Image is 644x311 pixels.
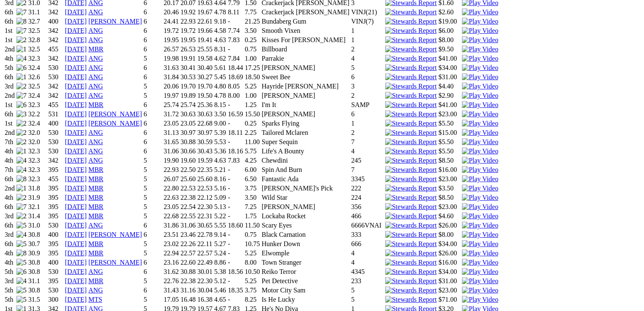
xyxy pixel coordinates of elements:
a: [DATE] [65,222,87,229]
img: Play Video [462,120,498,127]
td: $9.50 [438,45,461,54]
td: 530 [48,64,64,72]
a: [PERSON_NAME] [89,231,142,238]
a: ANG [89,55,103,62]
a: [PERSON_NAME] [89,120,142,127]
td: 455 [48,45,64,54]
td: 7.83 [228,36,244,44]
a: [DATE] [65,92,87,99]
td: 21.25 [244,17,260,26]
img: 5 [16,222,27,229]
img: Play Video [462,259,498,266]
td: 8.11 [228,8,244,16]
td: $41.00 [438,54,461,63]
a: [DATE] [65,73,87,80]
img: Stewards Report [385,296,437,303]
img: 4 [16,277,27,285]
a: MBR [89,46,104,53]
img: 7 [16,92,27,99]
img: Play Video [462,203,498,211]
a: View replay [462,147,498,155]
img: 7 [16,203,27,211]
img: Stewards Report [385,203,437,211]
a: View replay [462,18,498,25]
a: [PERSON_NAME] [89,110,142,118]
a: [DATE] [65,166,87,173]
td: 342 [48,54,64,63]
td: 4th [4,54,15,63]
img: Stewards Report [385,36,437,44]
img: Stewards Report [385,185,437,192]
td: 6th [4,8,15,16]
td: 32.3 [28,54,47,63]
a: View replay [462,46,498,53]
img: 2 [16,212,27,220]
img: Play Video [462,55,498,62]
td: 19.58 [197,54,213,63]
td: 4.63 [214,36,226,44]
td: 25.55 [197,45,213,54]
a: ANG [89,27,103,34]
a: MBR [89,203,104,210]
a: [DATE] [65,203,87,210]
img: 1 [16,46,27,53]
img: Stewards Report [385,231,437,239]
img: Stewards Report [385,101,437,109]
img: Play Video [462,166,498,174]
a: [DATE] [65,110,87,118]
img: Stewards Report [385,46,437,53]
a: [DATE] [65,64,87,71]
img: Stewards Report [385,27,437,35]
a: ANG [89,36,103,43]
td: 6 [143,64,163,72]
td: 19.92 [180,8,196,16]
td: 19.41 [197,36,213,44]
td: Bundaberg Gum [261,17,350,26]
img: Play Video [462,240,498,248]
img: Play Video [462,27,498,35]
img: Stewards Report [385,249,437,257]
img: 1 [16,73,27,81]
a: [DATE] [65,249,87,257]
td: 22.61 [197,17,213,26]
a: [DATE] [65,55,87,62]
a: View replay [462,73,498,80]
td: 400 [48,17,64,26]
a: View replay [462,8,498,16]
img: Stewards Report [385,55,437,62]
img: 8 [16,175,27,183]
img: 2 [16,120,27,127]
img: Stewards Report [385,268,437,276]
a: [DATE] [65,27,87,34]
a: ANG [89,83,103,90]
td: 342 [48,8,64,16]
img: Play Video [462,222,498,229]
img: 5 [16,296,27,303]
img: 5 [16,240,27,248]
td: 1 [351,36,384,44]
img: Play Video [462,268,498,276]
td: 4.78 [214,8,226,16]
a: [DATE] [65,157,87,164]
a: View replay [462,240,498,247]
td: 6 [143,36,163,44]
a: View replay [462,296,498,303]
a: [DATE] [65,287,87,294]
td: 2 [351,45,384,54]
img: Stewards Report [385,73,437,81]
img: 5 [16,259,27,266]
img: Play Video [462,18,498,25]
img: Stewards Report [385,64,437,72]
a: View replay [462,55,498,62]
a: View replay [462,287,498,294]
img: 6 [16,64,27,72]
a: [DATE] [65,138,87,145]
td: 4 [351,54,384,63]
img: 5 [16,287,27,294]
a: [DATE] [65,268,87,275]
img: Play Video [462,110,498,118]
img: Play Video [462,101,498,109]
td: 32.5 [28,27,47,35]
a: MBR [89,277,104,284]
td: - [228,45,244,54]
